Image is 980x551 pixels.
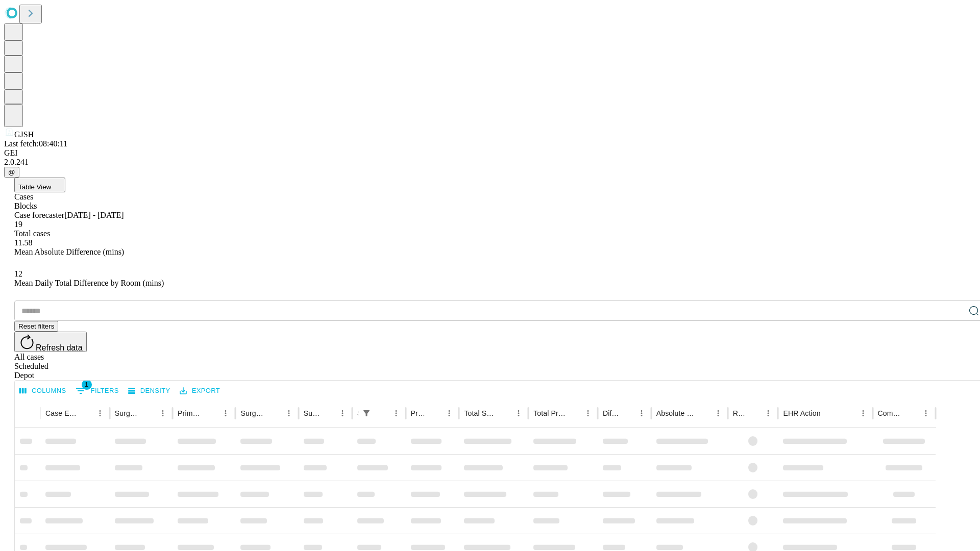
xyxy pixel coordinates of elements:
[4,148,976,158] div: GEI
[4,158,976,167] div: 2.0.241
[904,406,919,420] button: Sort
[14,178,65,192] button: Table View
[711,406,725,420] button: Menu
[733,409,746,417] div: Resolved in EHR
[79,406,93,420] button: Sort
[14,279,164,287] span: Mean Daily Total Difference by Room (mins)
[93,406,107,420] button: Menu
[126,383,173,399] button: Density
[14,220,22,229] span: 19
[156,406,170,420] button: Menu
[497,406,511,420] button: Sort
[878,409,903,417] div: Comments
[18,322,54,330] span: Reset filters
[620,406,634,420] button: Sort
[511,406,526,420] button: Menu
[359,406,374,420] div: 1 active filter
[177,383,223,399] button: Export
[18,183,51,191] span: Table View
[919,406,933,420] button: Menu
[14,238,32,247] span: 11.58
[14,211,64,219] span: Case forecaster
[359,406,374,420] button: Show filters
[115,409,140,417] div: Surgeon Name
[14,229,50,238] span: Total cases
[856,406,870,420] button: Menu
[747,406,761,420] button: Sort
[411,409,427,417] div: Predicted In Room Duration
[36,343,83,352] span: Refresh data
[822,406,836,420] button: Sort
[204,406,218,420] button: Sort
[45,409,78,417] div: Case Epic Id
[783,409,820,417] div: EHR Action
[240,409,266,417] div: Surgery Name
[464,409,496,417] div: Total Scheduled Duration
[321,406,335,420] button: Sort
[389,406,403,420] button: Menu
[357,409,358,417] div: Scheduled In Room Duration
[82,380,92,390] span: 1
[8,168,15,176] span: @
[375,406,389,420] button: Sort
[428,406,442,420] button: Sort
[634,406,649,420] button: Menu
[178,409,203,417] div: Primary Service
[697,406,711,420] button: Sort
[64,211,124,219] span: [DATE] - [DATE]
[267,406,282,420] button: Sort
[533,409,566,417] div: Total Predicted Duration
[581,406,595,420] button: Menu
[656,409,696,417] div: Absolute Difference
[761,406,775,420] button: Menu
[17,383,69,399] button: Select columns
[567,406,581,420] button: Sort
[14,247,124,256] span: Mean Absolute Difference (mins)
[14,321,58,332] button: Reset filters
[4,139,67,148] span: Last fetch: 08:40:11
[218,406,233,420] button: Menu
[4,167,19,178] button: @
[14,269,22,278] span: 12
[282,406,296,420] button: Menu
[14,332,87,352] button: Refresh data
[442,406,456,420] button: Menu
[304,409,320,417] div: Surgery Date
[73,383,121,399] button: Show filters
[603,409,619,417] div: Difference
[141,406,156,420] button: Sort
[335,406,350,420] button: Menu
[14,130,34,139] span: GJSH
